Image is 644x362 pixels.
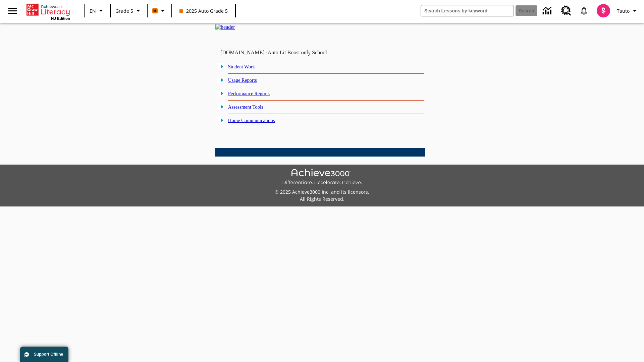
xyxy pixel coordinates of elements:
span: B [153,6,157,15]
img: plus.gif [217,63,224,69]
a: Home Communications [228,118,275,123]
span: Grade 5 [115,7,133,14]
img: Achieve3000 Differentiate Accelerate Achieve [282,169,362,186]
button: Grade: Grade 5, Select a grade [113,5,145,17]
img: plus.gif [217,104,224,110]
div: Home [26,2,70,20]
span: EN [90,7,96,14]
span: 2025 Auto Grade 5 [179,7,228,14]
img: header [215,24,235,30]
span: NJ Edition [51,16,70,20]
button: Boost Class color is orange. Change class color [150,5,169,17]
a: Performance Reports [228,91,270,96]
a: Student Work [228,64,255,69]
img: plus.gif [217,90,224,96]
button: Select a new avatar [593,2,614,19]
a: Resource Center, Will open in new tab [557,2,575,20]
img: avatar image [597,4,610,17]
img: plus.gif [217,77,224,83]
a: Usage Reports [228,77,257,83]
button: Language: EN, Select a language [87,5,108,17]
td: [DOMAIN_NAME] - [220,50,344,56]
button: Profile/Settings [614,5,641,17]
a: Assessment Tools [228,104,263,110]
nobr: Auto Lit Boost only School [268,50,327,55]
img: plus.gif [217,117,224,123]
input: search field [421,5,514,16]
span: Support Offline [34,352,63,357]
a: Notifications [575,2,593,19]
button: Support Offline [20,347,68,362]
span: Tauto [617,7,630,14]
a: Data Center [539,2,557,20]
button: Open side menu [3,1,22,21]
